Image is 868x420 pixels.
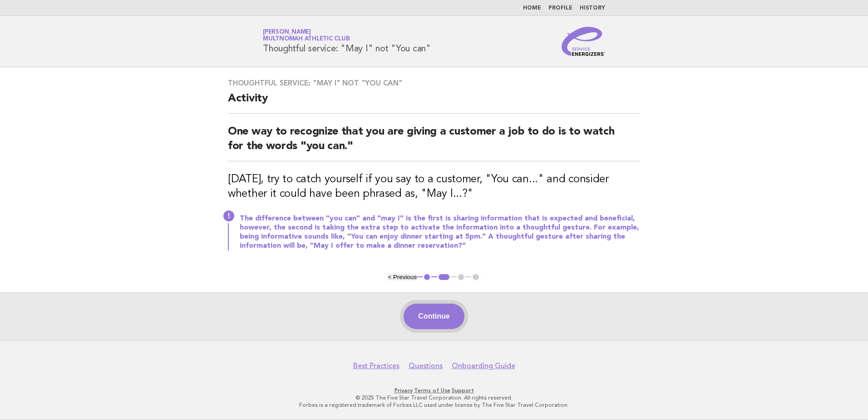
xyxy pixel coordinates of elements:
[228,125,640,161] h2: One way to recognize that you are giving a customer a job to do is to watch for the words "you can."
[452,387,474,394] a: Support
[414,387,450,394] a: Terms of Use
[263,30,431,53] h1: Thoughtful service: "May I" not "You can"
[395,387,413,394] a: Privacy
[156,394,712,401] p: © 2025 The Five Star Travel Corporation. All rights reserved.
[156,387,712,394] p: · ·
[388,274,416,280] button: < Previous
[580,5,605,11] a: History
[409,361,443,370] a: Questions
[263,36,350,42] span: Multnomah Athletic Club
[437,273,450,282] button: 2
[228,79,640,88] h3: Thoughtful service: "May I" not "You can"
[353,361,399,370] a: Best Practices
[423,273,432,282] button: 1
[263,29,350,42] a: [PERSON_NAME]Multnomah Athletic Club
[228,172,640,201] h3: [DATE], try to catch yourself if you say to a customer, "You can..." and consider whether it coul...
[523,5,541,11] a: Home
[240,214,640,250] p: The difference between "you can" and "may I" is the first is sharing information that is expected...
[548,5,572,11] a: Profile
[156,401,712,409] p: Forbes is a registered trademark of Forbes LLC used under license by The Five Star Travel Corpora...
[562,27,605,56] img: Service Energizers
[452,361,515,370] a: Onboarding Guide
[404,304,464,329] button: Continue
[228,91,640,114] h2: Activity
